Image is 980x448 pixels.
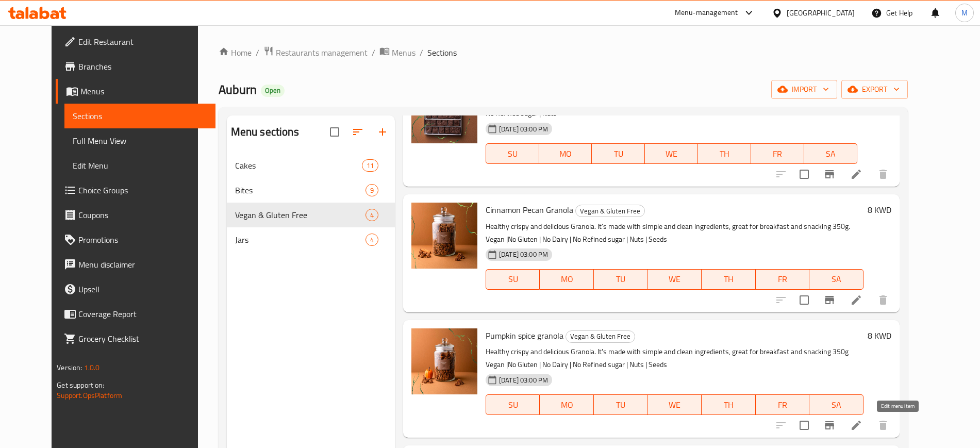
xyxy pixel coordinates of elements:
span: Branches [78,60,207,73]
span: [DATE] 03:00 PM [495,375,552,385]
nav: Menu sections [227,149,395,256]
span: SU [490,397,536,412]
button: SU [486,269,540,290]
span: FR [760,272,806,287]
span: WE [652,272,697,287]
span: Menus [392,46,416,59]
span: [DATE] 03:00 PM [495,124,552,134]
span: TH [706,397,752,412]
button: TU [594,394,648,415]
div: items [366,209,378,221]
span: TH [706,272,752,287]
li: / [420,46,423,59]
span: FR [760,397,806,412]
button: FR [751,143,804,164]
span: Choice Groups [78,184,207,196]
button: delete [871,162,895,187]
span: TU [598,397,644,412]
button: WE [647,394,702,415]
button: SA [804,143,857,164]
button: delete [871,413,895,438]
span: Vegan & Gluten Free [235,209,366,221]
span: SA [813,397,859,412]
button: MO [540,394,594,415]
span: Grocery Checklist [78,333,207,345]
button: TH [698,143,751,164]
div: [GEOGRAPHIC_DATA] [787,7,855,19]
div: Jars4 [227,227,395,252]
a: Menus [56,79,215,104]
span: Cakes [235,159,362,172]
button: TU [594,269,648,290]
span: import [779,83,829,96]
span: 9 [366,186,378,195]
nav: breadcrumb [219,46,908,59]
span: Select to update [793,289,815,311]
a: Coverage Report [56,302,215,326]
button: FR [756,394,810,415]
span: Sections [73,110,207,122]
span: Coverage Report [78,308,207,320]
span: Edit Menu [73,159,207,172]
a: Edit Menu [64,153,215,178]
a: Edit menu item [850,294,862,306]
button: WE [647,269,702,290]
button: TH [702,394,756,415]
a: Edit Restaurant [56,29,215,54]
span: Vegan & Gluten Free [566,330,635,342]
button: SA [809,269,863,290]
span: [DATE] 03:00 PM [495,250,552,259]
li: / [256,46,259,59]
div: items [362,159,378,172]
button: FR [756,269,810,290]
button: MO [540,269,594,290]
span: Menu disclaimer [78,258,207,271]
button: SU [486,143,539,164]
span: Select to update [793,163,815,185]
div: Open [261,85,285,97]
div: Menu-management [675,7,738,19]
span: MO [543,146,588,161]
span: Select all sections [324,121,345,143]
button: Add section [370,120,395,144]
h2: Menu sections [231,124,299,140]
span: Vegan & Gluten Free [576,205,644,217]
span: Select to update [793,414,815,436]
button: MO [539,143,592,164]
a: Upsell [56,277,215,302]
a: Edit menu item [850,168,862,180]
div: Bites [235,184,366,196]
span: 11 [362,161,378,171]
a: Restaurants management [263,46,368,59]
div: Cakes11 [227,153,395,178]
button: WE [645,143,698,164]
span: Auburn [219,78,257,101]
li: / [372,46,375,59]
button: delete [871,288,895,312]
button: import [771,80,837,99]
a: Branches [56,54,215,79]
a: Support.OpsPlatform [57,389,122,402]
span: Upsell [78,283,207,295]
span: M [961,7,968,19]
button: Branch-specific-item [817,162,842,187]
a: Coupons [56,203,215,227]
a: Home [219,46,252,59]
button: export [841,80,908,99]
a: Choice Groups [56,178,215,203]
span: Menus [80,85,207,97]
span: Coupons [78,209,207,221]
span: 4 [366,235,378,245]
button: Branch-specific-item [817,413,842,438]
span: Jars [235,234,366,246]
a: Menus [379,46,416,59]
span: SU [490,146,535,161]
div: Vegan & Gluten Free [575,205,645,217]
a: Promotions [56,227,215,252]
span: SU [490,272,536,287]
a: Menu disclaimer [56,252,215,277]
div: Vegan & Gluten Free4 [227,203,395,227]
